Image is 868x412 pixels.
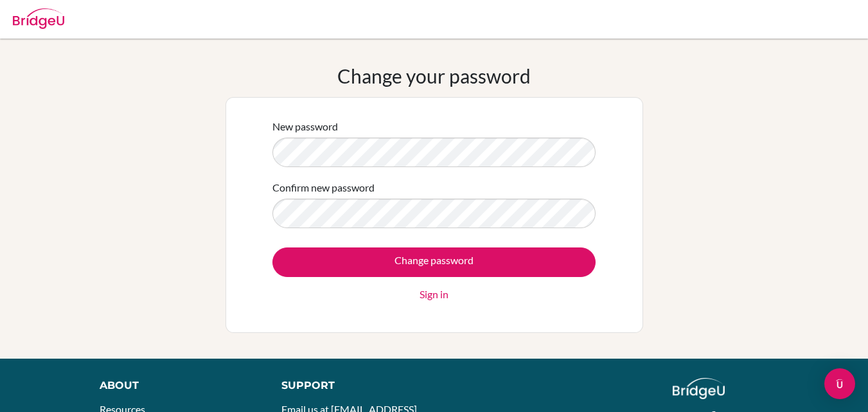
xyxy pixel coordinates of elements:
[673,378,725,399] img: logo_white@2x-f4f0deed5e89b7ecb1c2cc34c3e3d731f90f0f143d5ea2071677605dd97b5244.png
[281,378,421,393] div: Support
[272,180,375,195] label: Confirm new password
[13,8,64,29] img: Bridge-U
[337,64,531,87] h1: Change your password
[824,368,855,399] div: Open Intercom Messenger
[420,287,448,302] a: Sign in
[272,119,338,134] label: New password
[100,378,252,393] div: About
[272,247,596,277] input: Change password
